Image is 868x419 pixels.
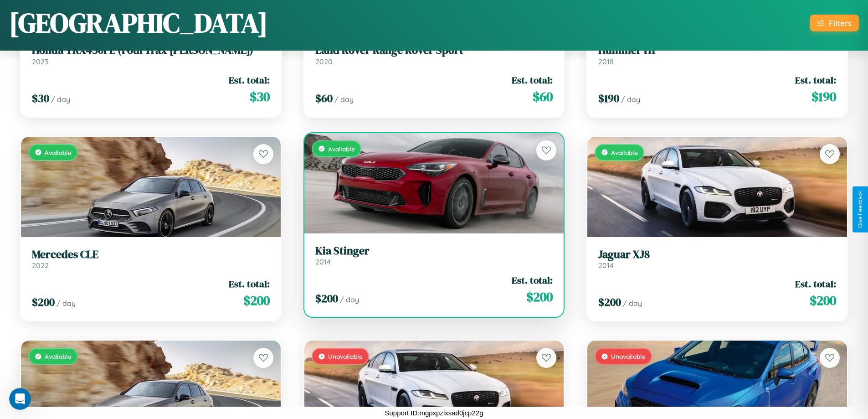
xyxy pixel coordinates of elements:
span: $ 200 [243,291,270,310]
span: $ 200 [598,295,621,310]
a: Jaguar XJ82014 [598,248,836,270]
span: Available [45,149,72,156]
span: Unavailable [611,352,646,360]
p: Support ID: mgpxpzixsad0jcp22g [385,407,483,419]
h3: Land Rover Range Rover Sport [315,44,553,57]
span: 2023 [32,57,48,66]
span: 2020 [315,57,333,66]
span: Est. total: [795,277,836,290]
span: / day [51,95,70,104]
a: Honda TRX450FE (FourTrax [PERSON_NAME])2023 [32,44,270,66]
a: Hummer H12018 [598,44,836,66]
span: Est. total: [512,274,553,287]
span: $ 200 [810,291,836,310]
a: Kia Stinger2014 [315,244,553,267]
span: / day [56,299,76,308]
a: Land Rover Range Rover Sport2020 [315,44,553,66]
span: $ 200 [526,288,553,306]
span: 2014 [598,261,614,270]
span: $ 30 [250,88,270,106]
a: Mercedes CLE2022 [32,248,270,270]
span: $ 30 [32,91,49,106]
span: 2014 [315,257,331,266]
span: 2018 [598,57,614,66]
span: / day [621,95,640,104]
div: Filters [829,18,852,28]
span: $ 60 [533,88,553,106]
button: Filters [810,15,859,31]
span: 2022 [32,261,49,270]
span: Est. total: [512,73,553,87]
h3: Hummer H1 [598,44,836,57]
span: $ 190 [812,88,836,106]
span: Available [611,149,638,156]
span: Est. total: [229,277,270,290]
h3: Jaguar XJ8 [598,248,836,261]
span: / day [334,95,354,104]
span: $ 60 [315,91,333,106]
span: $ 200 [315,291,338,306]
span: Available [45,352,72,360]
span: $ 190 [598,91,619,106]
h1: [GEOGRAPHIC_DATA] [9,4,268,41]
iframe: Intercom live chat [9,388,31,410]
span: $ 200 [32,295,55,310]
span: Est. total: [229,73,270,87]
span: / day [623,299,642,308]
span: Unavailable [328,352,363,360]
h3: Honda TRX450FE (FourTrax [PERSON_NAME]) [32,44,270,57]
span: Available [328,145,355,153]
h3: Mercedes CLE [32,248,270,261]
h3: Kia Stinger [315,244,553,258]
div: Give Feedback [857,191,863,228]
span: Est. total: [795,73,836,87]
span: / day [340,295,359,304]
